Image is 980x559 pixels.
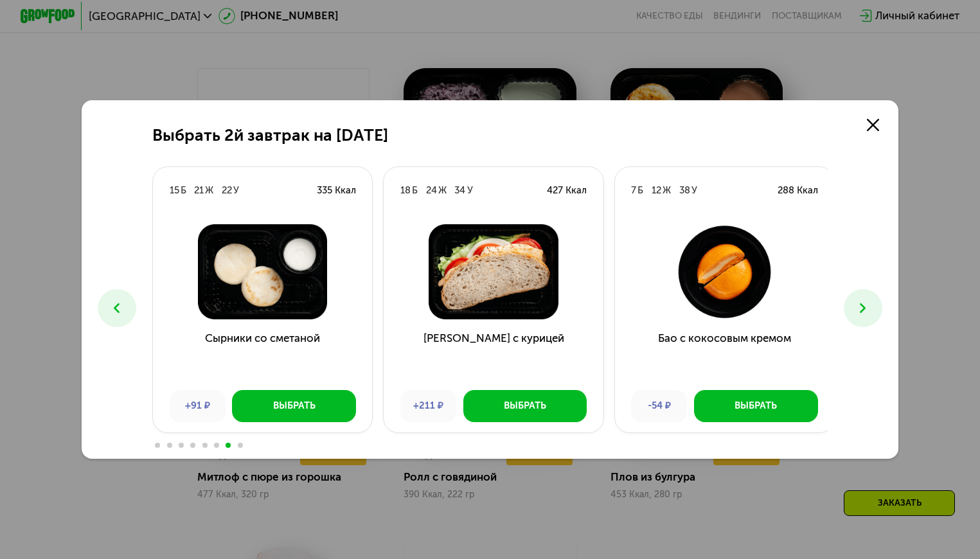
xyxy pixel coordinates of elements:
div: У [467,184,473,197]
button: Выбрать [463,390,587,423]
div: 7 [631,184,636,197]
div: 427 Ккал [547,184,587,197]
img: Сэндвич с курицей [395,224,592,319]
img: Сырники со сметаной [164,224,361,319]
div: Ж [205,184,213,197]
h3: Бао с кокосовым кремом [615,330,834,379]
div: У [691,184,697,197]
div: 21 [194,184,204,197]
div: +91 ₽ [170,390,226,423]
div: Б [412,184,418,197]
h3: Сырники со сметаной [153,330,372,379]
div: Ж [438,184,447,197]
img: Бао с кокосовым кремом [626,224,823,319]
div: Ж [663,184,671,197]
div: 34 [454,184,465,197]
div: 18 [400,184,411,197]
div: Выбрать [735,399,777,413]
div: 335 Ккал [317,184,356,197]
div: +211 ₽ [400,390,456,423]
div: Выбрать [504,399,546,413]
div: 22 [222,184,232,197]
h2: Выбрать 2й завтрак на [DATE] [152,126,388,145]
button: Выбрать [232,390,356,423]
div: Б [637,184,643,197]
h3: [PERSON_NAME] с курицей [384,330,603,379]
div: Выбрать [273,399,316,413]
div: -54 ₽ [631,390,687,423]
div: 24 [426,184,437,197]
div: Б [181,184,186,197]
button: Выбрать [694,390,818,423]
div: 15 [170,184,179,197]
div: 38 [679,184,690,197]
div: У [233,184,239,197]
div: 288 Ккал [778,184,818,197]
div: 12 [652,184,661,197]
